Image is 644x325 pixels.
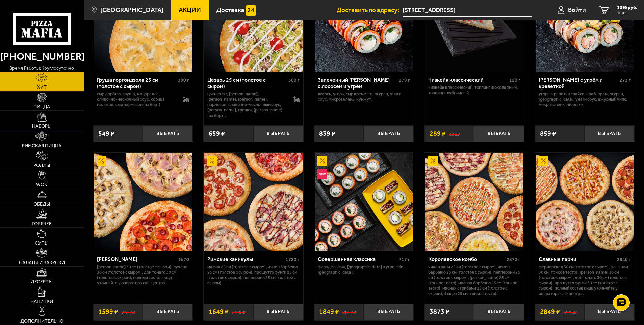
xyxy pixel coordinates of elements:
[288,77,300,83] span: 500 г
[37,85,47,90] span: Хит
[97,156,107,166] img: Акционный
[318,91,410,102] p: лосось, угорь, Сыр креметте, огурец, унаги соус, микрозелень, кунжут.
[36,182,47,187] span: WOK
[315,153,413,251] img: Совершенная классика
[22,144,61,148] span: Римская пицца
[535,153,635,251] a: АкционныйСлавные парни
[342,308,356,315] s: 2057 ₽
[536,153,634,251] img: Славные парни
[425,153,523,251] img: Королевское комбо
[317,156,328,166] img: Акционный
[93,153,193,251] a: АкционныйХет Трик
[143,125,193,142] button: Выбрать
[617,257,631,262] span: 2840 г
[232,308,246,315] s: 2196 ₽
[179,7,201,13] span: Акции
[319,308,339,315] span: 1849 ₽
[35,241,49,246] span: Супы
[337,7,403,13] span: Доставить по адресу:
[317,169,328,179] img: Новинка
[539,91,631,107] p: угорь, креветка спайси, краб-крем, огурец, [GEOGRAPHIC_DATA], унаги соус, ажурный чипс, микрозеле...
[33,105,50,109] span: Пицца
[143,304,193,320] button: Выбрать
[539,256,615,262] div: Славные парни
[97,91,177,107] p: сыр дорблю, груша, моцарелла, сливочно-чесночный соус, корица молотая, сыр пармезан (на борт).
[585,125,635,142] button: Выбрать
[204,153,303,251] img: Римские каникулы
[209,308,229,315] span: 1649 ₽
[474,304,524,320] button: Выбрать
[399,257,410,262] span: 717 г
[585,304,635,320] button: Выбрать
[428,156,438,166] img: Акционный
[449,130,460,137] s: 330 ₽
[33,163,50,168] span: Роллы
[20,319,63,324] span: Дополнительно
[314,153,414,251] a: АкционныйНовинкаСовершенная классика
[253,125,303,142] button: Выбрать
[97,264,189,286] p: [PERSON_NAME] 30 см (толстое с сыром), Лучано 30 см (толстое с сыром), Дон Томаго 30 см (толстое ...
[428,85,520,96] p: Чизкейк классический, топпинг шоколадный, топпинг клубничный.
[253,304,303,320] button: Выбрать
[33,202,50,207] span: Обеды
[207,264,300,286] p: Мафия 25 см (толстое с сыром), Чикен Барбекю 25 см (толстое с сыром), Прошутто Фунги 25 см (толст...
[178,257,189,262] span: 1670
[207,156,217,166] img: Акционный
[209,130,225,137] span: 659 ₽
[318,256,397,262] div: Совершенная классика
[428,77,508,83] div: Чизкейк классический
[246,5,256,16] img: 15daf4d41897b9f0e9f617042186c801.svg
[399,77,410,83] span: 279 г
[207,91,287,118] p: цыпленок, [PERSON_NAME], [PERSON_NAME], [PERSON_NAME], пармезан, сливочно-чесночный соус, [PERSON...
[319,130,335,137] span: 839 ₽
[430,308,449,315] span: 3873 ₽
[100,7,163,13] span: [GEOGRAPHIC_DATA]
[32,124,52,129] span: Наборы
[428,256,505,262] div: Королевское комбо
[97,77,176,90] div: Груша горгондзола 25 см (толстое с сыром)
[539,77,618,90] div: [PERSON_NAME] с угрём и креветкой
[539,264,631,296] p: Фермерская 30 см (толстое с сыром), Аль-Шам 30 см (тонкое тесто), [PERSON_NAME] 30 см (толстое с ...
[364,125,414,142] button: Выбрать
[30,299,53,304] span: Напитки
[538,156,548,166] img: Акционный
[31,280,53,284] span: Десерты
[403,4,531,17] input: Ваш адрес доставки
[286,257,300,262] span: 1720 г
[424,153,524,251] a: АкционныйКоролевское комбо
[318,77,397,90] div: Запеченный [PERSON_NAME] с лососем и угрём
[178,77,189,83] span: 390 г
[474,125,524,142] button: Выбрать
[617,11,637,15] span: 1 шт.
[568,7,586,13] span: Войти
[204,153,303,251] a: АкционныйРимские каникулы
[207,256,284,262] div: Римские каникулы
[94,153,192,251] img: Хет Трик
[507,257,520,262] span: 2870 г
[318,264,410,275] p: Филадельфия, [GEOGRAPHIC_DATA] в угре, Эби [GEOGRAPHIC_DATA].
[430,130,446,137] span: 289 ₽
[122,308,135,315] s: 2357 ₽
[509,77,520,83] span: 120 г
[32,222,52,226] span: Горячее
[216,7,244,13] span: Доставка
[617,5,637,10] span: 1098 руб.
[364,304,414,320] button: Выбрать
[620,77,631,83] span: 273 г
[563,308,577,315] s: 3985 ₽
[98,308,118,315] span: 1599 ₽
[97,256,177,262] div: [PERSON_NAME]
[207,77,287,90] div: Цезарь 25 см (толстое с сыром)
[428,264,520,296] p: Чикен Ранч 25 см (толстое с сыром), Чикен Барбекю 25 см (толстое с сыром), Пепперони 25 см (толст...
[540,130,556,137] span: 859 ₽
[19,260,65,265] span: Салаты и закуски
[540,308,560,315] span: 2849 ₽
[98,130,114,137] span: 549 ₽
